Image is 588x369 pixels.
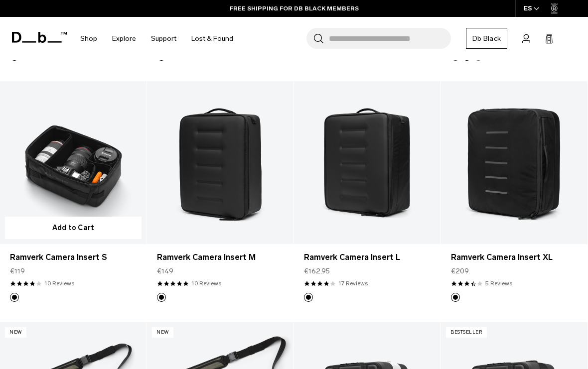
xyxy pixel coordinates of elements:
[5,327,26,338] p: New
[304,251,431,263] a: Ramverk Camera Insert L
[466,28,507,49] a: Db Black
[191,279,221,288] a: 10 reviews
[338,279,368,288] a: 17 reviews
[157,293,166,302] button: Black Out
[10,266,25,276] span: €119
[157,266,173,276] span: €149
[147,81,294,244] a: Ramverk Camera Insert M
[152,327,173,338] p: New
[5,217,142,239] button: Add to Cart
[451,251,578,263] a: Ramverk Camera Insert XL
[191,21,233,56] a: Lost & Found
[10,251,137,263] a: Ramverk Camera Insert S
[10,293,19,302] button: Black Out
[294,81,441,244] a: Ramverk Camera Insert L
[451,293,460,302] button: Black Out
[73,17,241,60] nav: Main Navigation
[451,266,469,276] span: €209
[485,279,512,288] a: 5 reviews
[304,266,330,276] span: €162,95
[157,251,284,263] a: Ramverk Camera Insert M
[151,21,176,56] a: Support
[446,327,487,338] p: Bestseller
[80,21,97,56] a: Shop
[230,4,359,13] a: FREE SHIPPING FOR DB BLACK MEMBERS
[304,293,313,302] button: Black Out
[112,21,136,56] a: Explore
[44,279,74,288] a: 10 reviews
[441,81,588,244] a: Ramverk Camera Insert XL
